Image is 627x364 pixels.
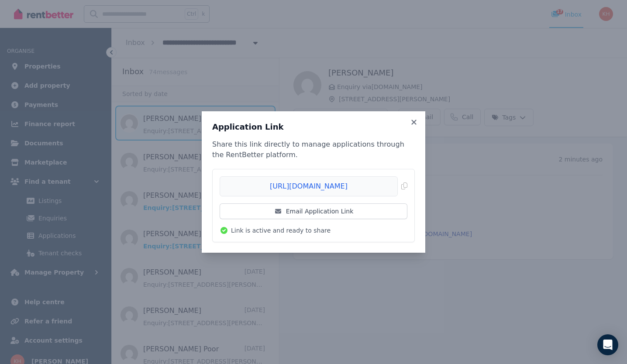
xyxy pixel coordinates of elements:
[220,176,407,196] button: [URL][DOMAIN_NAME]
[597,334,618,355] div: Open Intercom Messenger
[231,226,331,235] span: Link is active and ready to share
[212,122,415,132] h3: Application Link
[220,203,407,219] a: Email Application Link
[212,139,415,160] p: Share this link directly to manage applications through the RentBetter platform.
